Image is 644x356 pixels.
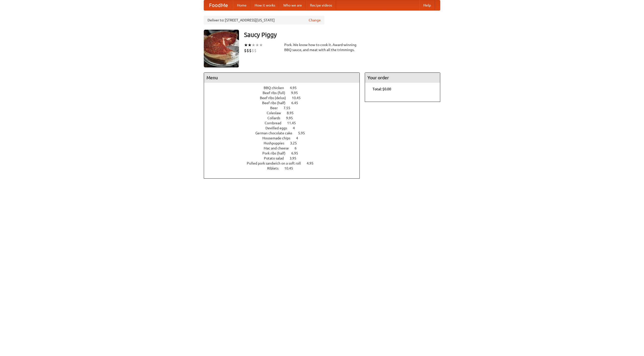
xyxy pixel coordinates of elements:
li: $ [244,48,247,53]
a: German chocolate cake 5.95 [255,131,314,135]
a: Who we are [279,0,306,10]
a: FoodMe [204,0,233,10]
span: 7.55 [284,106,295,110]
span: 11.45 [287,121,301,125]
span: Beef ribs (full) [263,91,290,95]
span: Housemade chips [262,136,295,140]
b: Total: $0.00 [373,87,391,91]
span: Beef ribs (half) [262,101,291,105]
span: 6.45 [291,101,303,105]
span: 9.95 [286,116,298,120]
h4: Your order [365,73,440,83]
div: Pork. We know how to cook it. Award-winning BBQ sauce, and meat with all the trimmings. [284,42,360,52]
a: Housemade chips 4 [262,136,307,140]
li: ★ [259,42,263,48]
span: 3.25 [290,141,302,145]
a: Home [233,0,251,10]
a: Mac and cheese 6 [264,146,306,150]
a: Hushpuppies 3.25 [264,141,306,145]
a: Beef ribs (half) 6.45 [262,101,307,105]
a: Beer 7.55 [270,106,300,110]
span: Riblets [267,166,284,170]
span: 4 [293,126,300,130]
span: German chocolate cake [255,131,297,135]
span: 6 [295,146,302,150]
li: ★ [255,42,259,48]
a: Recipe videos [306,0,336,10]
span: 5.95 [298,131,310,135]
a: Coleslaw 8.95 [267,111,303,115]
span: Beer [270,106,283,110]
a: Potato salad 3.95 [264,156,306,160]
li: $ [249,48,252,53]
a: Collards 9.95 [267,116,302,120]
span: 4 [296,136,303,140]
li: ★ [244,42,248,48]
span: 9.95 [291,91,303,95]
span: 10.45 [292,96,306,100]
span: Hushpuppies [264,141,289,145]
span: 3.95 [290,156,301,160]
li: $ [247,48,249,53]
li: ★ [248,42,252,48]
span: Beef ribs (delux) [260,96,291,100]
span: 10.45 [284,166,298,170]
a: Pulled pork sandwich on a soft roll 4.95 [247,161,323,165]
span: 4.95 [290,86,302,90]
span: 8.95 [287,111,299,115]
span: 4.95 [307,161,318,165]
span: BBQ chicken [264,86,289,90]
span: 6.95 [291,151,303,155]
span: Cornbread [265,121,286,125]
a: Cornbread 11.45 [265,121,305,125]
li: $ [254,48,257,53]
a: Riblets 10.45 [267,166,302,170]
a: Pork ribs (half) 6.95 [262,151,307,155]
a: Help [419,0,435,10]
span: Coleslaw [267,111,286,115]
a: Devilled eggs 4 [265,126,304,130]
a: Change [309,18,321,23]
li: ★ [252,42,255,48]
a: BBQ chicken 4.95 [264,86,306,90]
span: Pulled pork sandwich on a soft roll [247,161,306,165]
div: Deliver to: [STREET_ADDRESS][US_STATE] [204,16,325,25]
img: angular.jpg [204,30,239,67]
span: Potato salad [264,156,289,160]
li: $ [252,48,254,53]
span: Collards [267,116,285,120]
h4: Menu [204,73,359,83]
span: Mac and cheese [264,146,294,150]
h3: Saucy Piggy [244,30,440,40]
span: Devilled eggs [265,126,292,130]
a: Beef ribs (delux) 10.45 [260,96,310,100]
a: How it works [251,0,279,10]
a: Beef ribs (full) 9.95 [263,91,307,95]
span: Pork ribs (half) [262,151,291,155]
